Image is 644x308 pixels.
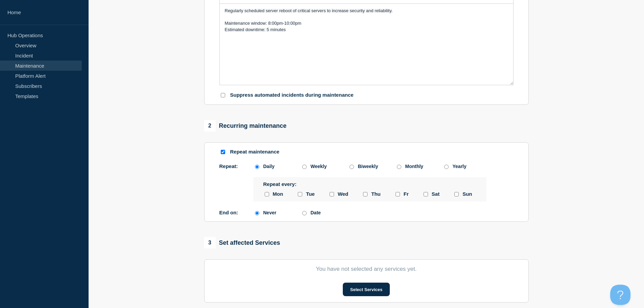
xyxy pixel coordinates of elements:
[225,21,302,26] span: Maintenance window: 8:00pm-10:00pm
[343,283,390,296] button: Select Services
[225,8,393,13] span: Regularly scheduled server reboot of critical servers to increase security and reliability.
[230,92,354,98] p: Suppress automated incidents during maintenance
[454,192,459,196] input: sunday checkbox
[610,285,630,305] iframe: Help Scout Beacon - Open
[371,191,381,197] span: Thu
[453,164,467,169] div: Yearly
[302,211,307,215] input: Date
[263,164,275,169] div: Daily
[225,27,286,32] span: Estimated downtime: 5 minutes
[405,164,424,169] div: Monthly
[221,93,225,97] input: Suppress automated incidents during maintenance
[306,191,315,197] span: Tue
[338,191,348,197] span: Wed
[311,164,327,169] div: Weekly
[363,192,367,196] input: thursday checkbox
[255,211,259,215] input: Never
[273,191,283,197] span: Mon
[462,191,472,197] span: Sun
[204,120,216,132] span: 2
[221,150,225,154] input: Repeat maintenance
[230,149,280,155] p: Repeat maintenance
[311,210,321,215] div: Date
[444,165,449,169] input: Yearly
[358,164,378,169] div: Biweekly
[263,210,277,215] div: Never
[204,237,216,248] span: 3
[263,181,476,187] p: Repeat every:
[219,266,514,273] p: You have not selected any services yet.
[219,210,253,215] p: End on:
[219,163,253,169] p: Repeat:
[424,192,428,196] input: saturday checkbox
[432,191,439,197] span: Sat
[330,192,334,196] input: wednesday checkbox
[298,192,302,196] input: tuesday checkbox
[204,237,280,248] div: Set affected Services
[404,191,409,197] span: Fr
[396,192,400,196] input: friday checkbox
[220,4,513,85] div: Message
[302,165,307,169] input: Weekly
[265,192,269,196] input: monday checkbox
[350,165,354,169] input: Biweekly
[204,120,287,132] div: Recurring maintenance
[397,165,401,169] input: Monthly
[255,165,259,169] input: Daily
